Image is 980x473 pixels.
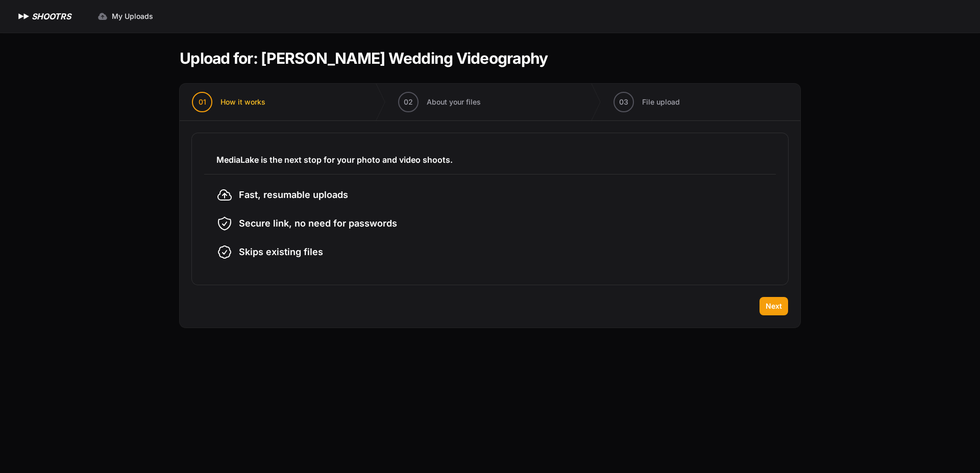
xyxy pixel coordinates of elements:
a: SHOOTRS SHOOTRS [16,10,71,22]
h1: Upload for: [PERSON_NAME] Wedding Videography [180,49,548,67]
span: Fast, resumable uploads [239,188,348,202]
span: 01 [199,97,206,107]
span: Next [766,301,782,311]
span: How it works [220,97,265,107]
span: 02 [404,97,413,107]
h1: SHOOTRS [32,10,71,22]
span: Secure link, no need for passwords [239,216,397,231]
button: 03 File upload [601,84,692,120]
img: SHOOTRS [16,10,32,22]
button: 01 How it works [180,84,278,120]
a: My Uploads [91,7,159,26]
h3: MediaLake is the next stop for your photo and video shoots. [216,154,764,166]
span: Skips existing files [239,245,323,259]
span: 03 [619,97,628,107]
button: 02 About your files [386,84,493,120]
button: Next [759,297,788,315]
span: File upload [642,97,680,107]
span: About your files [427,97,481,107]
span: My Uploads [112,11,153,21]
